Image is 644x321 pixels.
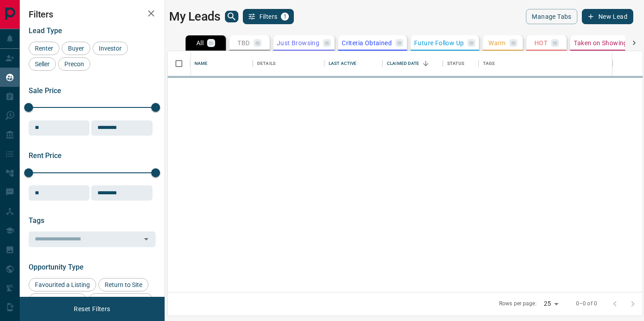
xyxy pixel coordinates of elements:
p: 0–0 of 0 [576,300,597,308]
span: Set up Listing Alert [92,296,150,304]
div: 25 [540,297,562,310]
div: Details [257,51,275,76]
span: Sale Price [29,86,61,95]
div: Precon [58,57,90,71]
button: Sort [419,57,432,70]
div: Name [190,51,253,76]
div: Status [447,51,464,76]
div: Viewed a Listing [29,293,86,307]
button: Open [140,233,153,245]
div: Return to Site [98,278,148,291]
div: Last Active [324,51,382,76]
span: Buyer [65,45,87,52]
span: Rent Price [29,151,62,160]
p: Taken on Showings [574,40,631,46]
h2: Filters [29,9,156,20]
div: Set up Listing Alert [89,293,153,307]
p: Rows per page: [499,300,537,308]
div: Tags [479,51,613,76]
span: Favourited a Listing [32,281,93,288]
p: TBD [237,40,250,46]
div: Name [195,51,208,76]
p: All [196,40,203,46]
span: Viewed a Listing [32,296,83,304]
div: Favourited a Listing [29,278,96,291]
div: Tags [483,51,495,76]
div: Status [443,51,479,76]
span: Precon [61,60,87,68]
span: Investor [96,45,125,52]
span: Renter [32,45,56,52]
h1: My Leads [169,9,220,24]
div: Renter [29,42,59,55]
p: Future Follow Up [414,40,464,46]
div: Details [253,51,324,76]
div: Seller [29,57,56,71]
div: Buyer [62,42,90,55]
span: Opportunity Type [29,263,84,271]
p: Criteria Obtained [342,40,392,46]
div: Claimed Date [382,51,443,76]
button: New Lead [582,9,633,24]
button: Manage Tabs [526,9,577,24]
button: search button [225,11,238,22]
span: Seller [32,60,53,68]
p: Warm [488,40,506,46]
span: Return to Site [102,281,145,288]
div: Last Active [329,51,356,76]
p: HOT [534,40,547,46]
button: Reset Filters [68,301,116,317]
div: Claimed Date [387,51,419,76]
p: Just Browsing [277,40,319,46]
span: 1 [282,13,288,20]
div: Investor [93,42,128,55]
button: Filters1 [243,9,294,24]
span: Tags [29,216,44,225]
span: Lead Type [29,26,62,35]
